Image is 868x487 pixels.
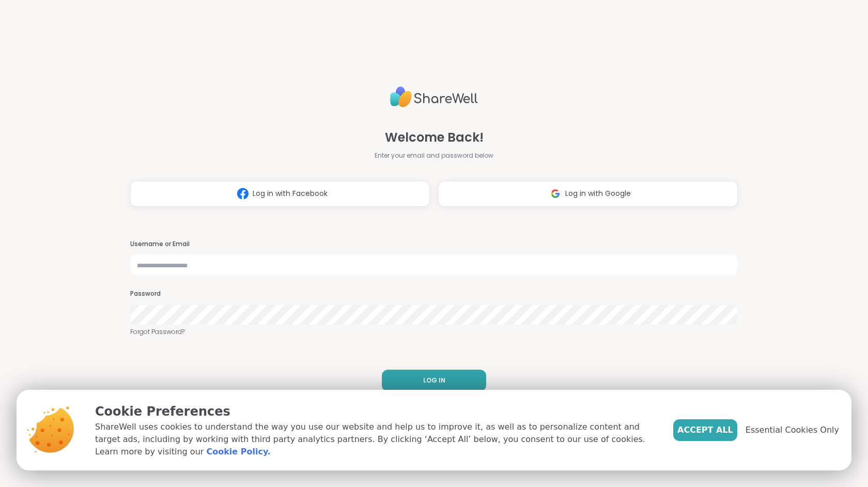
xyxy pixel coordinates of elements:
[390,82,478,112] img: ShareWell Logo
[423,376,445,385] span: LOG IN
[565,188,631,199] span: Log in with Google
[233,184,253,203] img: ShareWell Logomark
[95,421,657,458] p: ShareWell uses cookies to understand the way you use our website and help us to improve it, as we...
[95,402,657,421] p: Cookie Preferences
[375,151,493,160] span: Enter your email and password below
[130,181,430,207] button: Log in with Facebook
[385,128,484,147] span: Welcome Back!
[438,181,738,207] button: Log in with Google
[746,424,839,436] span: Essential Cookies Only
[382,370,486,391] button: LOG IN
[673,419,737,441] button: Accept All
[253,188,328,199] span: Log in with Facebook
[130,290,738,298] h3: Password
[130,327,738,337] a: Forgot Password?
[546,184,565,203] img: ShareWell Logomark
[677,424,733,436] span: Accept All
[130,240,738,249] h3: Username or Email
[206,446,270,458] a: Cookie Policy.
